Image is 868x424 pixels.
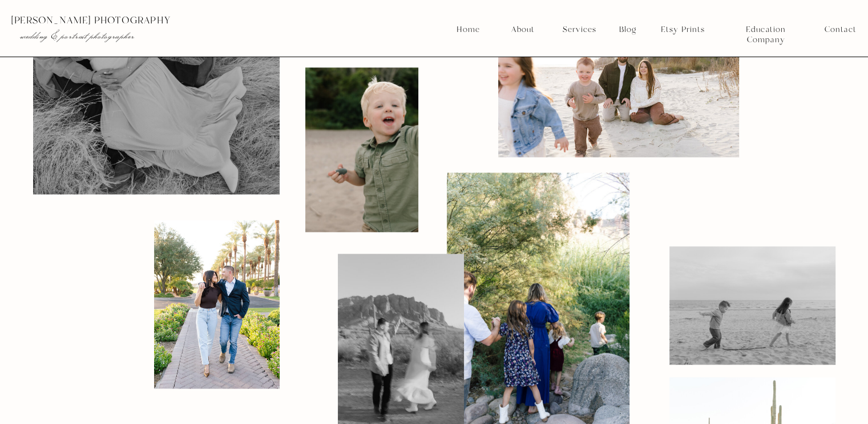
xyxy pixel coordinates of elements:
[726,25,805,35] a: Education Company
[615,25,640,35] a: Blog
[20,30,232,42] p: wedding & portrait photographer
[656,25,709,35] a: Etsy Prints
[11,15,256,26] p: [PERSON_NAME] photography
[825,25,856,35] a: Contact
[558,25,600,35] a: Services
[508,25,537,35] a: About
[456,25,481,35] a: Home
